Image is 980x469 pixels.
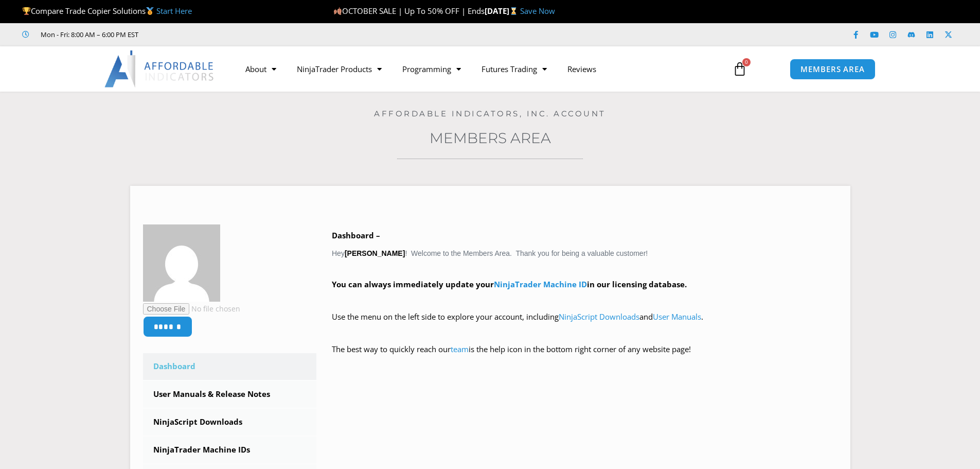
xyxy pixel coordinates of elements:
iframe: Customer reviews powered by Trustpilot [153,29,307,40]
a: NinjaScript Downloads [559,311,639,322]
span: 0 [742,58,751,66]
a: NinjaScript Downloads [143,409,317,436]
strong: [PERSON_NAME] [345,249,405,257]
span: Compare Trade Copier Solutions [22,6,192,16]
p: The best way to quickly reach our is the help icon in the bottom right corner of any website page! [332,342,838,371]
a: Reviews [557,57,607,81]
span: Mon - Fri: 8:00 AM – 6:00 PM EST [38,28,138,41]
nav: Menu [235,57,721,81]
a: team [451,344,469,354]
img: 🍂 [334,7,342,15]
a: Futures Trading [471,57,557,81]
img: 79a9803ba95ade50619e732fab4bc2985f697fe752ef44d0ba352f730ef10972 [143,224,220,302]
a: NinjaTrader Products [287,57,392,81]
div: Hey ! Welcome to the Members Area. Thank you for being a valuable customer! [332,229,838,371]
a: Programming [392,57,471,81]
a: User Manuals & Release Notes [143,381,317,408]
span: OCTOBER SALE | Up To 50% OFF | Ends [333,6,485,16]
strong: You can always immediately update your in our licensing database. [332,279,687,289]
a: MEMBERS AREA [790,59,876,80]
img: ⌛ [510,7,518,15]
a: About [235,57,287,81]
a: Members Area [430,129,551,147]
a: Affordable Indicators, Inc. Account [374,109,606,118]
img: 🥇 [146,7,154,15]
a: Start Here [156,6,192,16]
a: NinjaTrader Machine ID [494,279,587,289]
p: Use the menu on the left side to explore your account, including and . [332,310,838,339]
a: User Manuals [653,311,701,322]
img: LogoAI | Affordable Indicators – NinjaTrader [104,50,215,88]
strong: [DATE] [485,6,520,16]
a: Dashboard [143,353,317,380]
a: NinjaTrader Machine IDs [143,437,317,463]
a: Save Now [520,6,555,16]
span: MEMBERS AREA [800,65,865,73]
b: Dashboard – [332,230,380,240]
a: 0 [717,54,762,84]
img: 🏆 [23,7,30,15]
